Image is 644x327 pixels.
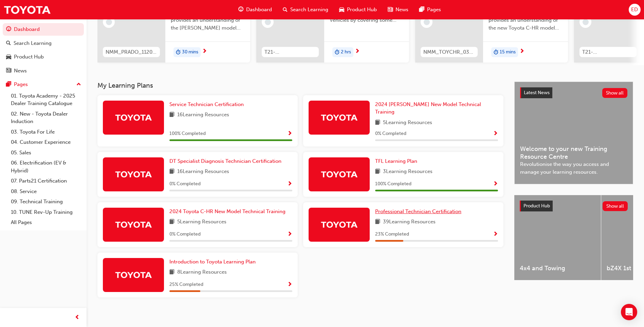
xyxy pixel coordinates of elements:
a: 2024 Toyota C-HR New Model Technical Training [169,208,288,216]
a: 07. Parts21 Certification [8,176,84,186]
span: Show Progress [287,282,292,288]
a: 09. Technical Training [8,196,84,207]
span: Search Learning [290,6,328,14]
span: learningRecordVerb_NONE-icon [265,19,271,25]
span: TFL Learning Plan [375,158,417,164]
div: Open Intercom Messenger [621,304,637,320]
a: Latest NewsShow allWelcome to your new Training Resource CentreRevolutionise the way you access a... [514,82,633,184]
span: next-icon [355,49,360,55]
button: Show Progress [493,180,498,188]
span: Welcome to your new Training Resource Centre [520,145,627,160]
span: search-icon [6,40,11,47]
span: Product Hub [523,203,550,209]
img: Trak [115,111,152,123]
span: book-icon [375,218,380,226]
a: 2024 [PERSON_NAME] New Model Technical Training [375,101,498,116]
span: duration-icon [335,48,339,57]
img: Trak [320,111,358,123]
a: news-iconNews [382,3,414,17]
span: 2024 Toyota C-HR New Model Technical Training [169,208,286,214]
span: search-icon [283,5,288,14]
span: prev-icon [75,313,80,322]
button: Show Progress [493,230,498,239]
span: Dashboard [246,6,272,14]
span: Latest News [524,90,550,96]
span: 100 % Completed [375,180,411,188]
a: All Pages [8,217,84,228]
span: 16 Learning Resources [177,111,229,119]
span: learningRecordVerb_NONE-icon [106,19,112,25]
div: Search Learning [14,39,52,47]
button: Pages [3,78,84,91]
span: book-icon [169,218,174,226]
span: car-icon [339,5,344,14]
span: 25 % Completed [169,281,203,289]
span: Introduction to Toyota Learning Plan [169,259,256,265]
a: Search Learning [3,37,84,50]
button: Show Progress [287,280,292,289]
a: Dashboard [3,23,84,36]
button: Show Progress [287,130,292,138]
a: Introduction to Toyota Learning Plan [169,258,258,266]
span: 0 % Completed [169,180,201,188]
a: 05. Sales [8,148,84,158]
span: 16 Learning Resources [177,168,229,176]
a: Service Technician Certification [169,101,246,108]
span: Pages [427,6,441,14]
span: Show Progress [287,231,292,238]
span: Product Hub [347,6,377,14]
span: up-icon [76,80,81,89]
span: T21-PTHV_HYBRID_PRE_READ [582,48,634,56]
span: ED [631,6,638,14]
span: Professional Technician Certification [375,208,461,214]
span: next-icon [202,49,207,55]
span: learningRecordVerb_NONE-icon [583,19,589,25]
span: news-icon [388,5,393,14]
span: learningRecordVerb_NONE-icon [424,19,430,25]
div: News [14,67,27,75]
span: pages-icon [419,5,424,14]
a: 04. Customer Experience [8,137,84,148]
span: Show Progress [287,131,292,137]
a: 06. Electrification (EV & Hybrid) [8,158,84,176]
img: Trak [3,2,51,17]
span: news-icon [6,68,11,74]
button: Show all [602,88,628,98]
span: 4x4 and Towing [520,264,595,272]
span: Show Progress [493,131,498,137]
a: 4x4 and Towing [514,195,601,280]
span: duration-icon [176,48,181,57]
span: book-icon [169,268,174,277]
span: car-icon [6,54,11,60]
span: News [395,6,408,14]
a: Product HubShow all [520,201,628,211]
button: Show Progress [493,130,498,138]
img: Trak [320,168,358,180]
span: NMM_PRADO_112024_MODULE_1 [106,48,157,56]
span: T21-FOD_HVIS_PREREQ [264,48,316,56]
a: 01. Toyota Academy - 2025 Dealer Training Catalogue [8,91,84,109]
a: 10. TUNE Rev-Up Training [8,207,84,218]
h3: My Learning Plans [97,82,503,89]
button: Show Progress [287,180,292,188]
button: ED [629,4,641,16]
a: guage-iconDashboard [233,3,277,17]
span: Show Progress [493,181,498,187]
a: DT Specialist Diagnosis Technician Certification [169,157,284,165]
span: duration-icon [494,48,498,57]
a: 08. Service [8,186,84,197]
div: Pages [14,81,28,88]
span: Revolutionise the way you access and manage your learning resources. [520,160,627,176]
span: 23 % Completed [375,230,409,238]
img: Trak [115,269,152,281]
span: 15 mins [500,48,516,56]
a: search-iconSearch Learning [277,3,334,17]
span: 8 Learning Resources [177,268,227,277]
span: 5 Learning Resources [383,119,432,127]
img: Trak [115,219,152,230]
span: Show Progress [287,181,292,187]
span: book-icon [375,168,380,176]
a: Product Hub [3,51,84,63]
